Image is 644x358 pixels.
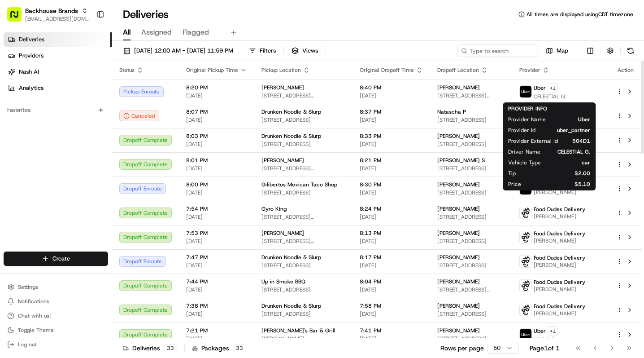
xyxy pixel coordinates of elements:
img: food_dudes.png [520,207,531,219]
span: Pylon [89,223,109,230]
span: [STREET_ADDRESS] [261,310,345,318]
button: [DATE] 12:00 AM - [DATE] 11:59 PM [119,44,237,57]
span: Filters [260,47,276,55]
img: Nash [9,9,27,27]
span: CELESTIAL G. [534,93,566,100]
span: All times are displayed using CDT timezone [527,11,633,18]
span: [DATE] [186,238,247,245]
a: Powered byPylon [63,223,109,230]
span: Toggle Theme [18,327,54,334]
span: [DATE] [360,286,423,293]
span: [DATE] [186,92,247,99]
button: Views [287,44,322,57]
span: Notifications [18,298,49,305]
button: +1 [548,326,558,336]
span: [PERSON_NAME] [534,189,576,196]
span: [STREET_ADDRESS] [437,262,505,269]
span: [DATE] [360,189,423,196]
span: [DATE] [79,164,98,171]
span: Vehicle Type [508,159,541,166]
span: [STREET_ADDRESS] [437,165,505,172]
span: [STREET_ADDRESS] [261,116,345,124]
span: [DATE] [69,140,87,147]
a: Nash AI [4,65,112,79]
img: uber-new-logo.jpeg [520,86,531,97]
span: 8:20 PM [186,84,247,91]
span: [PERSON_NAME]'s Bar & Grill [261,327,335,334]
span: [STREET_ADDRESS][PERSON_NAME] [437,92,505,99]
span: 7:44 PM [186,278,247,285]
span: [PERSON_NAME] [534,286,585,293]
span: [STREET_ADDRESS] [437,189,505,196]
span: 8:04 PM [360,278,423,285]
span: [PERSON_NAME] [534,237,585,244]
div: 33 [164,344,177,352]
div: Deliveries [123,344,177,353]
span: [STREET_ADDRESS] [437,141,505,148]
span: Settings [18,283,38,291]
span: Provider Id [508,127,535,134]
span: Drunken Noodle & Slurp [261,108,321,115]
span: Gyro King [261,205,287,212]
div: Action [616,66,635,74]
img: food_dudes.png [520,280,531,292]
span: Dropoff Location [437,66,479,74]
span: [DATE] [186,335,247,342]
span: Deliveries [19,35,44,44]
span: [DATE] [360,238,423,245]
span: [PERSON_NAME] [261,230,304,237]
img: 1736555255976-a54dd68f-1ca7-489b-9aae-adbdc363a1c4 [18,164,25,172]
span: [PERSON_NAME] [437,205,480,212]
button: Filters [245,44,280,57]
input: Type to search [457,44,538,57]
span: Backhouse Brands [25,6,78,15]
span: All [123,27,131,38]
span: Food Dudes Delivery [534,303,585,310]
button: Create [4,252,108,266]
button: Chat with us! [4,309,108,322]
span: [PERSON_NAME] [437,327,480,334]
div: Canceled [119,110,159,121]
div: Start new chat [40,86,147,95]
span: [DATE] [360,165,423,172]
h1: Deliveries [123,7,169,22]
span: 8:00 PM [186,181,247,188]
span: Tip [508,170,516,177]
span: [STREET_ADDRESS][PERSON_NAME] [261,238,345,245]
span: [DATE] [360,262,423,269]
span: [DATE] [186,213,247,221]
span: 8:30 PM [360,181,423,188]
span: Log out [18,341,36,348]
span: [PERSON_NAME][GEOGRAPHIC_DATA][STREET_ADDRESS][GEOGRAPHIC_DATA] [261,335,345,342]
span: Food Dudes Delivery [534,278,585,286]
span: Original Dropoff Time [360,66,414,74]
span: Price [508,181,521,188]
span: Flagged [183,27,209,38]
img: food_dudes.png [520,256,531,267]
span: Uber [534,327,546,335]
span: [PERSON_NAME] [534,310,585,317]
button: Settings [4,281,108,293]
span: [STREET_ADDRESS] [437,116,505,124]
span: [DATE] [360,92,423,99]
span: 8:01 PM [186,157,247,164]
div: 💻 [76,202,83,209]
img: food_dudes.png [520,231,531,243]
a: Providers [4,49,112,63]
span: 7:53 PM [186,230,247,237]
span: [STREET_ADDRESS] [437,310,505,318]
div: Past conversations [9,117,60,124]
span: [PERSON_NAME] [534,261,585,269]
button: +1 [548,83,558,93]
span: Nash AI [19,68,39,76]
span: [DATE] [360,116,423,124]
span: [DATE] [186,141,247,148]
button: Refresh [624,44,637,57]
span: [PERSON_NAME] [261,84,304,91]
span: • [64,140,67,147]
p: Welcome 👋 [9,36,163,51]
span: Providers [19,52,44,60]
span: Provider Name [508,116,546,123]
span: Provider External Id [508,137,558,145]
span: [PERSON_NAME] [437,302,480,309]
